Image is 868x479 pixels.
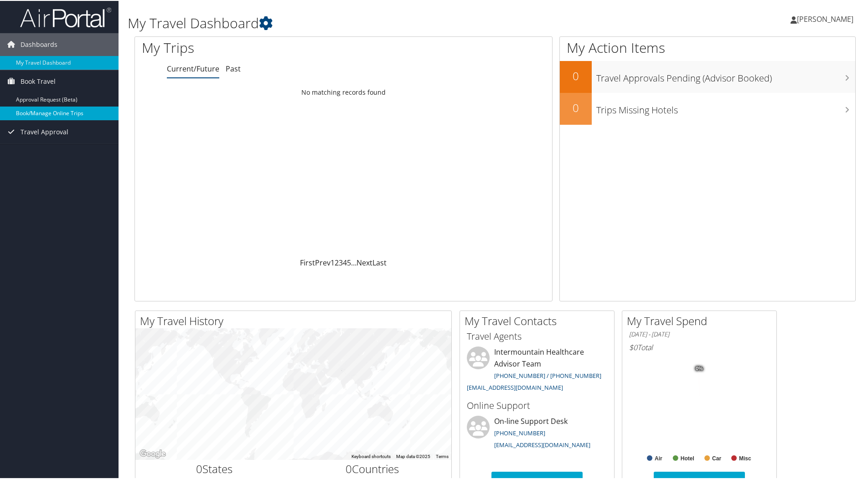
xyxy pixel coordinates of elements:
[627,312,776,328] h2: My Travel Spend
[560,92,855,124] a: 0Trips Missing Hotels
[300,460,445,476] h2: Countries
[331,257,335,267] a: 1
[226,63,241,73] a: Past
[339,257,343,267] a: 3
[343,257,347,267] a: 4
[696,365,703,371] tspan: 0%
[712,454,721,461] text: Car
[436,453,449,458] a: Terms (opens in new tab)
[335,257,339,267] a: 2
[655,454,662,461] text: Air
[494,428,545,436] a: [PHONE_NUMBER]
[167,63,219,73] a: Current/Future
[790,5,863,32] a: [PERSON_NAME]
[467,329,607,342] h3: Travel Agents
[596,66,855,84] h3: Travel Approvals Pending (Advisor Booked)
[596,98,855,116] h3: Trips Missing Hotels
[465,312,614,328] h2: My Travel Contacts
[467,398,607,411] h3: Online Support
[629,329,770,338] h6: [DATE] - [DATE]
[138,447,168,459] a: Open this area in Google Maps (opens a new window)
[142,460,287,476] h2: States
[300,257,315,267] a: First
[346,460,352,475] span: 0
[739,454,751,461] text: Misc
[560,99,592,115] h2: 0
[560,60,855,92] a: 0Travel Approvals Pending (Advisor Booked)
[462,346,612,394] li: Intermountain Healthcare Advisor Team
[21,120,68,143] span: Travel Approval
[560,67,592,83] h2: 0
[351,257,356,267] span: …
[356,257,372,267] a: Next
[351,453,391,459] button: Keyboard shortcuts
[21,69,56,92] span: Book Travel
[128,13,618,32] h1: My Travel Dashboard
[396,453,430,458] span: Map data ©2025
[135,83,552,100] td: No matching records found
[629,341,637,352] span: $0
[462,415,612,452] li: On-line Support Desk
[21,32,57,55] span: Dashboards
[196,460,202,475] span: 0
[629,341,770,352] h6: Total
[20,6,111,27] img: airportal-logo.png
[560,37,855,56] h1: My Action Items
[681,454,694,461] text: Hotel
[372,257,387,267] a: Last
[138,447,168,459] img: Google
[494,440,590,448] a: [EMAIL_ADDRESS][DOMAIN_NAME]
[467,382,563,391] a: [EMAIL_ADDRESS][DOMAIN_NAME]
[315,257,331,267] a: Prev
[347,257,351,267] a: 5
[494,371,601,379] a: [PHONE_NUMBER] / [PHONE_NUMBER]
[797,13,853,23] span: [PERSON_NAME]
[142,37,372,56] h1: My Trips
[140,312,451,328] h2: My Travel History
